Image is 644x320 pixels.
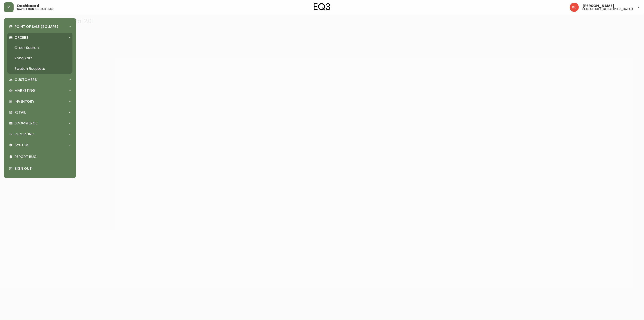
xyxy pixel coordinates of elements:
p: Retail [14,110,26,115]
div: Orders [7,33,72,43]
a: Kona Kart [7,53,72,63]
a: Order Search [7,43,72,53]
div: Retail [7,107,72,117]
span: [PERSON_NAME] [582,4,614,8]
h5: head office ([GEOGRAPHIC_DATA]) [582,8,633,10]
p: Report Bug [14,154,71,159]
div: Reporting [7,129,72,139]
div: Sign Out [7,163,72,175]
div: Customers [7,75,72,85]
img: 2c0c8aa7421344cf0398c7f872b772b5 [570,3,579,12]
span: Dashboard [17,4,39,8]
p: Inventory [14,99,34,104]
a: Swatch Requests [7,63,72,74]
div: Inventory [7,97,72,107]
p: Ecommerce [14,121,37,126]
p: System [14,143,29,148]
p: Customers [14,77,37,82]
p: Marketing [14,88,35,93]
p: Sign Out [14,166,71,171]
h5: navigation & quick links [17,8,53,10]
div: Ecommerce [7,118,72,128]
div: System [7,140,72,150]
img: logo [314,3,330,10]
p: Orders [14,35,29,40]
div: Report Bug [7,151,72,163]
div: Marketing [7,86,72,96]
div: Point of Sale (Square) [7,22,72,32]
p: Reporting [14,132,34,137]
p: Point of Sale (Square) [14,24,58,29]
